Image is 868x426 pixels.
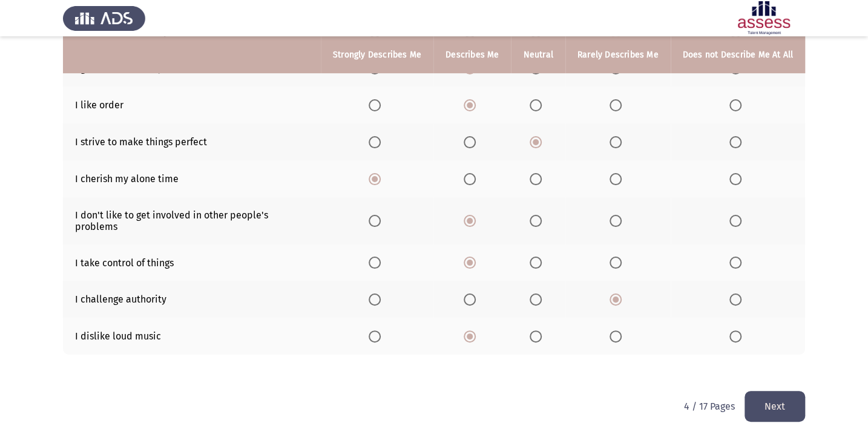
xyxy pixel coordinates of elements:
mat-radio-group: Select an option [530,330,547,341]
mat-radio-group: Select an option [369,330,386,341]
mat-radio-group: Select an option [530,99,547,110]
td: I strive to make things perfect [63,123,321,160]
mat-radio-group: Select an option [369,172,386,184]
td: I take control of things [63,244,321,281]
mat-radio-group: Select an option [369,257,386,268]
mat-radio-group: Select an option [530,172,547,184]
th: Strongly Describes Me [321,36,433,73]
mat-radio-group: Select an option [464,257,481,268]
mat-radio-group: Select an option [464,62,481,74]
mat-radio-group: Select an option [530,293,547,304]
mat-radio-group: Select an option [464,136,481,147]
mat-radio-group: Select an option [464,172,481,184]
th: Does not Describe Me At All [671,36,805,73]
mat-radio-group: Select an option [530,62,547,74]
td: I challenge authority [63,281,321,318]
mat-radio-group: Select an option [530,136,547,147]
mat-radio-group: Select an option [610,62,626,74]
mat-radio-group: Select an option [369,293,386,304]
mat-radio-group: Select an option [729,99,746,110]
td: I don't like to get involved in other people's problems [63,197,321,244]
mat-radio-group: Select an option [729,62,746,74]
mat-radio-group: Select an option [610,257,626,268]
mat-radio-group: Select an option [530,257,547,268]
mat-radio-group: Select an option [530,214,547,226]
mat-radio-group: Select an option [610,172,626,184]
mat-radio-group: Select an option [610,330,626,341]
mat-radio-group: Select an option [729,172,746,184]
mat-radio-group: Select an option [369,62,386,74]
mat-radio-group: Select an option [610,99,626,110]
td: I dislike loud music [63,318,321,355]
td: I like order [63,87,321,123]
mat-radio-group: Select an option [464,214,481,226]
mat-radio-group: Select an option [369,136,386,147]
mat-radio-group: Select an option [369,214,386,226]
th: Neutral [511,36,565,73]
img: Assess Talent Management logo [63,1,145,35]
mat-radio-group: Select an option [729,257,746,268]
img: Assessment logo of ASSESS Employability - EBI [723,1,805,35]
td: I cherish my alone time [63,160,321,197]
p: 4 / 17 Pages [684,401,735,412]
mat-radio-group: Select an option [369,99,386,110]
th: Rarely Describes Me [565,36,671,73]
mat-radio-group: Select an option [464,99,481,110]
mat-radio-group: Select an option [729,136,746,147]
mat-radio-group: Select an option [464,293,481,304]
mat-radio-group: Select an option [610,136,626,147]
mat-radio-group: Select an option [610,214,626,226]
mat-radio-group: Select an option [729,214,746,226]
mat-radio-group: Select an option [610,293,626,304]
button: load next page [745,391,805,422]
th: Describes Me [433,36,511,73]
mat-radio-group: Select an option [729,293,746,304]
mat-radio-group: Select an option [464,330,481,341]
mat-radio-group: Select an option [729,330,746,341]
